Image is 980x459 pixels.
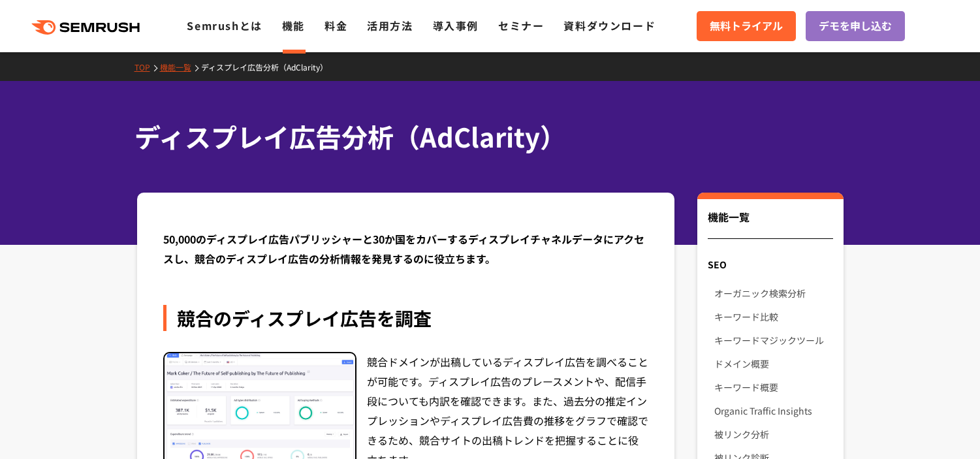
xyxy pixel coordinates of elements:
a: 導入事例 [433,18,479,33]
a: オーガニック検索分析 [714,281,832,305]
div: 機能一覧 [708,209,832,239]
a: TOP [134,61,160,72]
a: キーワードマジックツール [714,328,832,352]
a: セミナー [498,18,544,33]
a: デモを申し込む [806,11,905,41]
a: ディスプレイ広告分析（AdClarity） [201,61,338,72]
a: 資料ダウンロード [563,18,656,33]
div: SEO [697,253,843,276]
a: 無料トライアル [697,11,796,41]
h1: ディスプレイ広告分析（AdClarity） [134,118,833,156]
a: 機能 [282,18,305,33]
a: Semrushとは [187,18,262,33]
a: 料金 [324,18,347,33]
a: Organic Traffic Insights [714,399,832,422]
a: ドメイン概要 [714,352,832,375]
a: キーワード概要 [714,375,832,399]
a: 被リンク分析 [714,422,832,446]
a: キーワード比較 [714,305,832,328]
span: デモを申し込む [819,18,892,35]
a: 活用方法 [367,18,413,33]
div: 競合のディスプレイ広告を調査 [163,305,649,331]
span: 無料トライアル [710,18,783,35]
a: 機能一覧 [160,61,201,72]
div: 50,000のディスプレイ広告パブリッシャーと30か国をカバーするディスプレイチャネルデータにアクセスし、競合のディスプレイ広告の分析情報を発見するのに役立ちます。 [163,229,649,268]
